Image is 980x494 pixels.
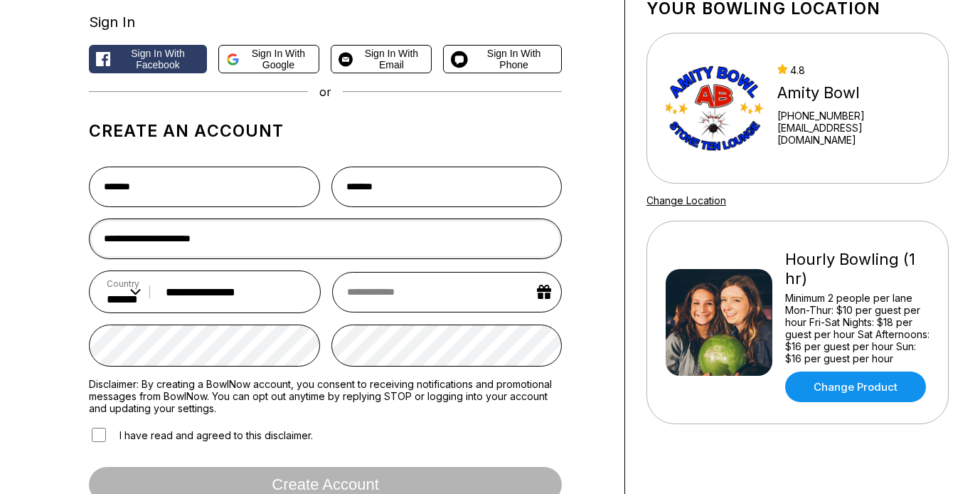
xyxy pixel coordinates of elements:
[666,55,765,162] img: Amity Bowl
[89,14,562,31] div: Sign In
[331,45,432,73] button: Sign in with Email
[89,378,562,414] label: Disclaimer: By creating a BowlNow account, you consent to receiving notifications and promotional...
[785,250,930,288] div: Hourly Bowling (1 hr)
[89,121,562,141] h1: Create an account
[107,278,141,289] label: Country
[777,122,930,146] a: [EMAIL_ADDRESS][DOMAIN_NAME]
[89,85,562,99] div: or
[666,269,772,376] img: Hourly Bowling (1 hr)
[474,48,554,70] span: Sign in with Phone
[777,64,930,76] div: 4.8
[218,45,319,73] button: Sign in with Google
[646,194,726,206] a: Change Location
[777,83,930,103] div: Amity Bowl
[92,428,106,442] input: I have read and agreed to this disclaimer.
[358,48,424,70] span: Sign in with Email
[116,48,200,70] span: Sign in with Facebook
[777,110,930,122] div: [PHONE_NUMBER]
[89,426,313,444] label: I have read and agreed to this disclaimer.
[785,372,926,402] a: Change Product
[443,45,562,73] button: Sign in with Phone
[89,45,207,73] button: Sign in with Facebook
[245,48,312,70] span: Sign in with Google
[785,292,930,364] div: Minimum 2 people per lane Mon-Thur: $10 per guest per hour Fri-Sat Nights: $18 per guest per hour...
